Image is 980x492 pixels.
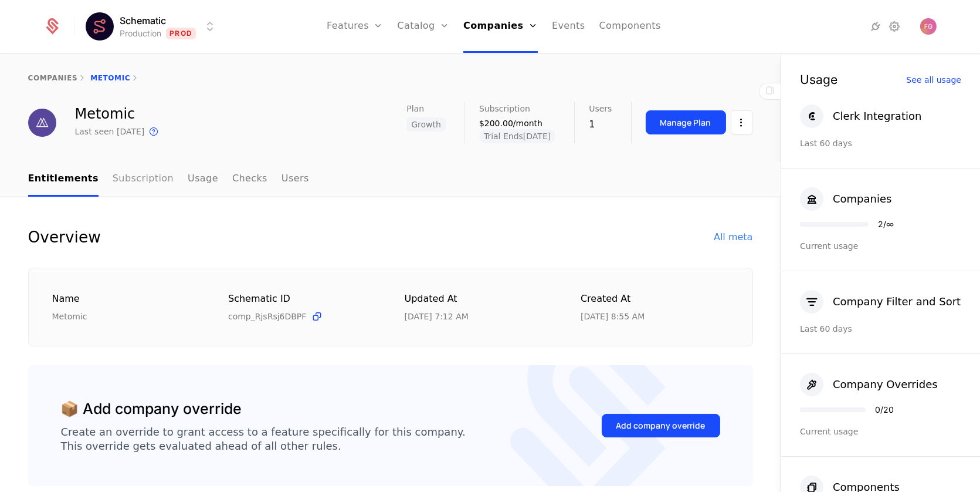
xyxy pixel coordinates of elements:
[120,14,166,28] span: Schematic
[616,420,706,432] div: Add company override
[833,191,891,207] div: Companies
[232,162,267,197] a: Checks
[887,19,901,33] a: Settings
[589,105,612,113] span: Users
[52,311,201,322] div: Metomic
[833,376,938,393] div: Company Overrides
[120,28,161,39] div: Production
[581,311,645,322] div: 8/20/25, 8:55 AM
[920,18,937,35] img: Fynn Glover
[406,117,446,132] span: Growth
[75,107,161,121] div: Metomic
[113,162,174,197] a: Subscription
[800,73,837,86] div: Usage
[800,240,961,252] div: Current usage
[660,117,711,129] div: Manage Plan
[228,292,377,306] div: Schematic ID
[875,406,894,414] div: 0 / 20
[869,19,883,33] a: Integrations
[479,129,555,143] span: Trial Ends [DATE]
[405,292,553,306] div: Updated at
[602,414,720,437] button: Add company override
[282,162,309,197] a: Users
[166,28,196,39] span: Prod
[646,110,726,134] button: Manage Plan
[800,323,961,335] div: Last 60 days
[833,294,961,310] div: Company Filter and Sort
[800,290,961,314] button: Company Filter and Sort
[52,292,201,306] div: Name
[906,76,961,84] div: See all usage
[406,105,424,113] span: Plan
[28,162,753,197] nav: Main
[89,14,217,39] button: Select environment
[86,12,114,41] img: Schematic
[581,292,729,306] div: Created at
[714,230,752,244] div: All meta
[28,74,78,82] a: companies
[920,18,937,35] button: Open user button
[188,162,218,197] a: Usage
[800,373,938,396] button: Company Overrides
[800,137,961,149] div: Last 60 days
[833,108,921,124] div: Clerk Integration
[28,162,99,197] a: Entitlements
[731,110,753,134] button: Select action
[479,105,530,113] span: Subscription
[75,126,145,137] div: Last seen [DATE]
[228,311,306,322] span: comp_RjsRsj6DBPF
[28,225,101,249] div: Overview
[61,425,466,453] div: Create an override to grant access to a feature specifically for this company. This override gets...
[800,426,961,437] div: Current usage
[405,311,469,322] div: 8/22/25, 7:12 AM
[28,109,56,137] img: Metomic
[878,220,894,228] div: 2 / ∞
[61,398,242,420] div: 📦 Add company override
[28,162,309,197] ul: Choose Sub Page
[800,187,891,211] button: Companies
[589,117,612,132] div: 1
[479,117,555,129] div: $200.00/month
[800,105,921,128] button: Clerk Integration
